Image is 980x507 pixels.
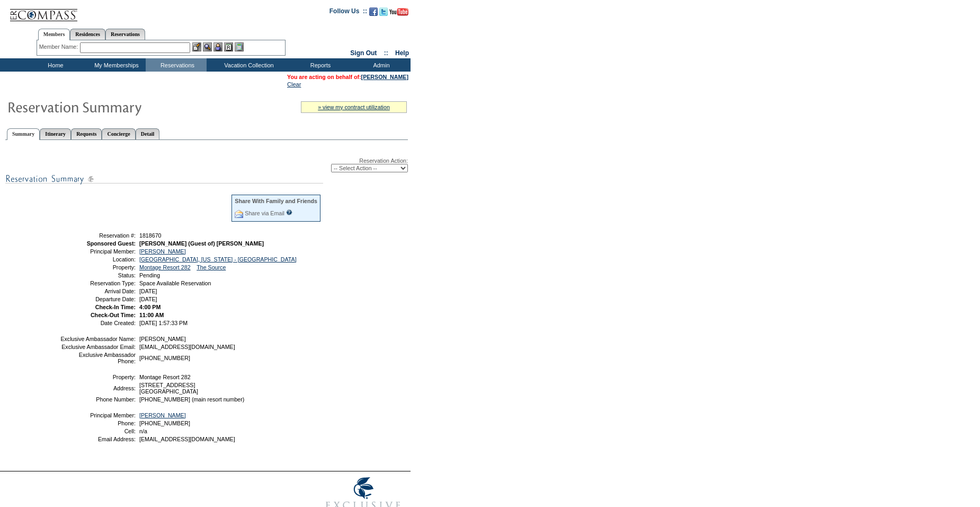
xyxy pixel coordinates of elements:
[71,128,102,139] a: Requests
[105,29,145,40] a: Reservations
[60,272,136,278] td: Status:
[379,7,388,16] img: Follow us on Twitter
[60,420,136,426] td: Phone:
[139,374,191,380] span: Montage Resort 282
[60,336,136,342] td: Exclusive Ambassador Name:
[287,74,408,80] span: You are acting on behalf of:
[139,428,147,434] span: n/a
[5,158,408,172] div: Reservation Action:
[139,420,190,426] span: [PHONE_NUMBER]
[7,96,219,117] img: Reservaton Summary
[318,104,390,110] a: » view my contract utilization
[60,412,136,418] td: Principal Member:
[139,264,191,270] a: Montage Resort 282
[139,312,164,318] span: 11:00 AM
[369,11,378,17] a: Become our fan on Facebook
[139,396,244,403] span: [PHONE_NUMBER] (main resort number)
[60,320,136,326] td: Date Created:
[87,240,136,247] strong: Sponsored Guest:
[60,352,136,364] td: Exclusive Ambassador Phone:
[70,29,105,40] a: Residences
[350,58,411,72] td: Admin
[24,58,85,72] td: Home
[235,42,244,51] img: b_calculator.gif
[85,58,146,72] td: My Memberships
[136,128,160,139] a: Detail
[102,128,135,139] a: Concierge
[5,172,323,186] img: subTtlResSummary.gif
[289,58,350,72] td: Reports
[139,344,235,350] span: [EMAIL_ADDRESS][DOMAIN_NAME]
[40,128,71,139] a: Itinerary
[60,436,136,442] td: Email Address:
[139,320,188,326] span: [DATE] 1:57:33 PM
[139,355,190,361] span: [PHONE_NUMBER]
[139,412,186,418] a: [PERSON_NAME]
[139,304,161,310] span: 4:00 PM
[139,248,186,255] a: [PERSON_NAME]
[224,42,233,51] img: Reservations
[139,272,160,278] span: Pending
[139,382,198,395] span: [STREET_ADDRESS] [GEOGRAPHIC_DATA]
[197,264,226,270] a: The Source
[350,49,377,57] a: Sign Out
[60,288,136,294] td: Arrival Date:
[395,49,409,57] a: Help
[60,280,136,286] td: Reservation Type:
[139,256,297,263] a: [GEOGRAPHIC_DATA], [US_STATE] - [GEOGRAPHIC_DATA]
[389,11,408,17] a: Subscribe to our YouTube Channel
[60,396,136,403] td: Phone Number:
[139,240,264,247] span: [PERSON_NAME] (Guest of) [PERSON_NAME]
[384,49,388,57] span: ::
[329,6,367,19] td: Follow Us ::
[245,210,284,216] a: Share via Email
[139,280,211,286] span: Space Available Reservation
[203,42,212,51] img: View
[7,128,40,140] a: Summary
[139,296,157,302] span: [DATE]
[39,42,80,51] div: Member Name:
[146,58,207,72] td: Reservations
[60,264,136,270] td: Property:
[213,42,222,51] img: Impersonate
[379,11,388,17] a: Follow us on Twitter
[235,198,317,204] div: Share With Family and Friends
[60,296,136,302] td: Departure Date:
[91,312,136,318] strong: Check-Out Time:
[192,42,201,51] img: b_edit.gif
[38,29,70,40] a: Members
[60,248,136,255] td: Principal Member:
[286,209,292,215] input: What is this?
[287,81,301,88] a: Clear
[139,336,186,342] span: [PERSON_NAME]
[60,256,136,263] td: Location:
[207,58,289,72] td: Vacation Collection
[139,436,235,442] span: [EMAIL_ADDRESS][DOMAIN_NAME]
[361,74,408,80] a: [PERSON_NAME]
[60,374,136,380] td: Property:
[60,382,136,395] td: Address:
[60,344,136,350] td: Exclusive Ambassador Email:
[389,8,408,16] img: Subscribe to our YouTube Channel
[369,7,378,16] img: Become our fan on Facebook
[139,288,157,294] span: [DATE]
[95,304,136,310] strong: Check-In Time:
[139,232,162,239] span: 1818670
[60,232,136,239] td: Reservation #:
[60,428,136,434] td: Cell:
